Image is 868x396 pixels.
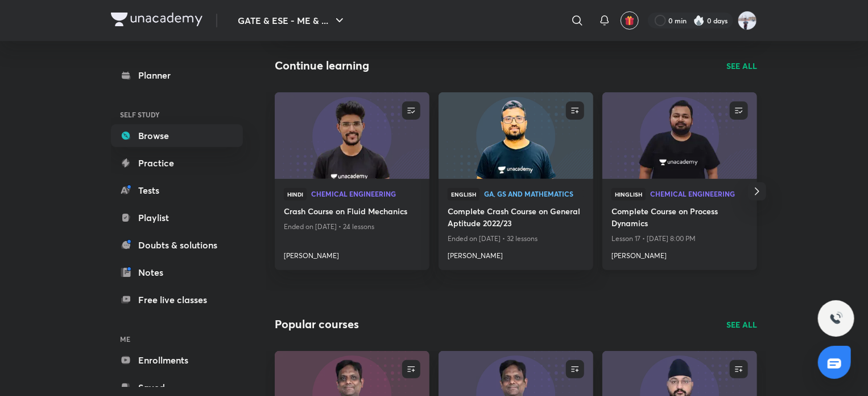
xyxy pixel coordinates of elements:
[111,152,243,174] a: Practice
[111,349,243,371] a: Enrollments
[275,316,359,333] h2: Popular courses
[111,261,243,284] a: Notes
[111,13,202,26] img: Company Logo
[231,9,353,32] button: GATE & ESE - ME & ...
[602,92,757,179] a: new-thumbnail
[111,234,243,256] a: Doubts & solutions
[111,64,243,87] a: Planner
[601,91,758,179] img: new-thumbnail
[693,15,705,26] img: streak
[111,179,243,202] a: Tests
[829,312,843,325] img: ttu
[621,11,639,30] button: avatar
[111,105,243,124] h6: SELF STUDY
[284,188,307,201] span: Hindi
[484,190,584,198] a: GA, GS and Mathematics
[611,188,646,201] span: Hinglish
[437,91,594,179] img: new-thumbnail
[311,190,420,198] a: Chemical Engineering
[275,57,369,74] h2: Continue learning
[311,190,420,197] span: Chemical Engineering
[111,124,243,147] a: Browse
[448,231,584,246] p: Ended on [DATE] • 32 lessons
[111,13,202,29] a: Company Logo
[284,205,420,219] a: Crash Course on Fluid Mechanics
[611,246,748,261] a: [PERSON_NAME]
[448,188,480,201] span: English
[625,15,635,26] img: avatar
[448,205,584,231] a: Complete Crash Course on General Aptitude 2022/23
[726,60,757,72] a: SEE ALL
[111,288,243,311] a: Free live classes
[284,219,420,234] p: Ended on [DATE] • 24 lessons
[738,11,757,30] img: Nikhil
[611,231,748,246] p: Lesson 17 • [DATE] 8:00 PM
[650,190,748,198] a: Chemical Engineering
[650,190,748,197] span: Chemical Engineering
[448,246,584,261] a: [PERSON_NAME]
[273,91,431,179] img: new-thumbnail
[726,319,757,330] a: SEE ALL
[611,205,748,231] a: Complete Course on Process Dynamics
[275,92,429,179] a: new-thumbnail
[284,246,420,261] a: [PERSON_NAME]
[111,206,243,229] a: Playlist
[439,92,593,179] a: new-thumbnail
[111,329,243,349] h6: ME
[484,190,584,197] span: GA, GS and Mathematics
